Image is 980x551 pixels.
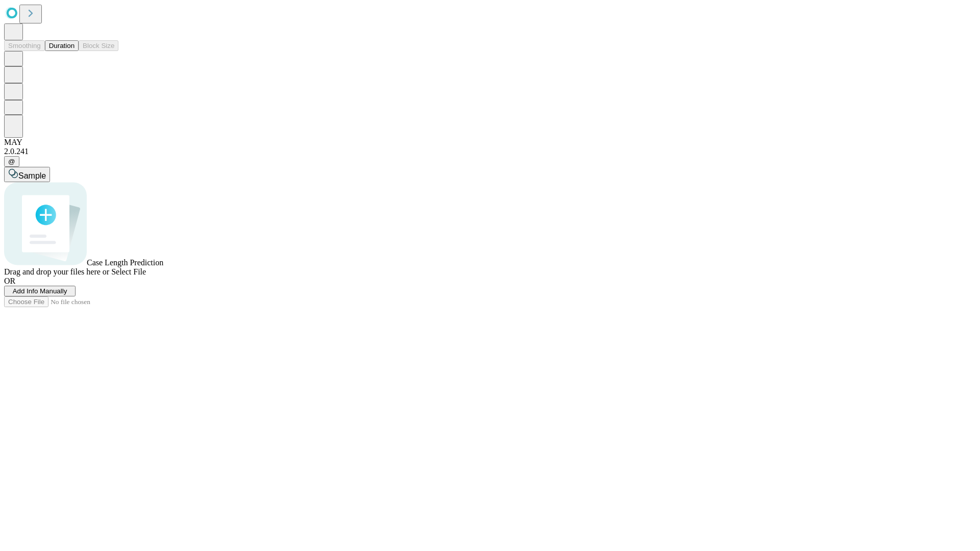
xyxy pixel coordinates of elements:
[111,267,146,276] span: Select File
[4,156,19,167] button: @
[4,40,45,51] button: Smoothing
[79,40,118,51] button: Block Size
[13,287,67,295] span: Add Info Manually
[45,40,79,51] button: Duration
[4,167,50,182] button: Sample
[4,267,109,276] span: Drag and drop your files here or
[4,138,976,147] div: MAY
[4,286,76,296] button: Add Info Manually
[87,258,163,267] span: Case Length Prediction
[4,277,15,285] span: OR
[8,158,15,165] span: @
[4,147,976,156] div: 2.0.241
[18,171,46,180] span: Sample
